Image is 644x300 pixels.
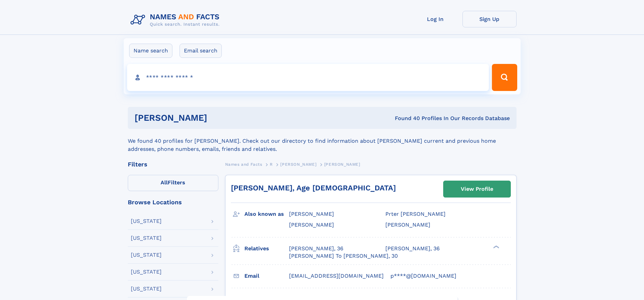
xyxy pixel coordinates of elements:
[289,273,384,279] span: [EMAIL_ADDRESS][DOMAIN_NAME]
[129,44,172,58] label: Name search
[270,160,273,168] a: R
[492,245,500,249] div: ❯
[131,252,162,258] div: [US_STATE]
[131,286,162,292] div: [US_STATE]
[324,162,360,167] span: [PERSON_NAME]
[444,181,510,197] a: View Profile
[289,245,343,252] a: [PERSON_NAME], 36
[244,243,289,254] h3: Relatives
[131,269,162,275] div: [US_STATE]
[128,175,218,191] label: Filters
[280,162,316,167] span: [PERSON_NAME]
[244,270,289,282] h3: Email
[492,64,517,91] button: Search Button
[385,211,446,217] span: Prter [PERSON_NAME]
[301,115,510,122] div: Found 40 Profiles In Our Records Database
[128,11,225,29] img: Logo Names and Facts
[231,184,396,192] a: [PERSON_NAME], Age [DEMOGRAPHIC_DATA]
[128,199,218,205] div: Browse Locations
[131,218,162,224] div: [US_STATE]
[461,181,493,197] div: View Profile
[225,160,262,168] a: Names and Facts
[280,160,316,168] a: [PERSON_NAME]
[128,161,218,167] div: Filters
[128,129,517,153] div: We found 40 profiles for [PERSON_NAME]. Check out our directory to find information about [PERSON...
[385,245,440,252] a: [PERSON_NAME], 36
[135,114,301,122] h1: [PERSON_NAME]
[270,162,273,167] span: R
[289,252,398,260] a: [PERSON_NAME] To [PERSON_NAME], 30
[180,44,222,58] label: Email search
[385,222,430,228] span: [PERSON_NAME]
[131,235,162,241] div: [US_STATE]
[289,222,334,228] span: [PERSON_NAME]
[462,11,517,27] a: Sign Up
[161,179,168,186] span: All
[244,208,289,220] h3: Also known as
[127,64,489,91] input: search input
[289,211,334,217] span: [PERSON_NAME]
[408,11,462,27] a: Log In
